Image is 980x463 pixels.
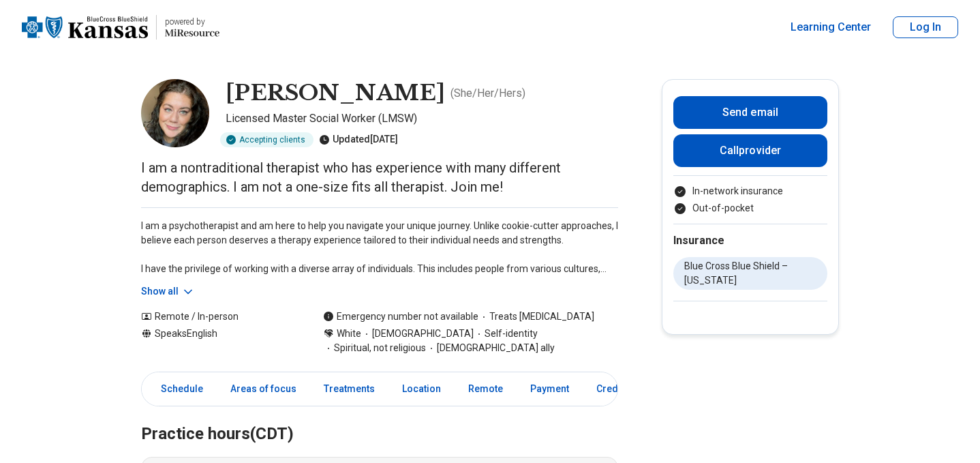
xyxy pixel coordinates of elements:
[337,327,361,341] span: White
[323,341,426,355] span: Spiritual, not religious
[226,79,445,108] h1: [PERSON_NAME]
[673,96,827,129] button: Send email
[22,5,219,49] a: Home page
[394,375,449,403] a: Location
[141,284,195,299] button: Show all
[893,16,958,38] button: Log In
[141,219,618,276] p: I am a psychotherapist and am here to help you navigate your unique journey. Unlike cookie-cutter...
[323,310,478,324] div: Emergency number not available
[673,134,827,167] button: Callprovider
[588,375,656,403] a: Credentials
[426,341,555,355] span: [DEMOGRAPHIC_DATA] ally
[460,375,511,403] a: Remote
[673,201,827,215] li: Out-of-pocket
[474,327,538,341] span: Self-identity
[220,132,313,147] div: Accepting clients
[141,390,618,446] h2: Practice hours (CDT)
[673,233,827,249] h2: Insurance
[144,375,211,403] a: Schedule
[319,132,398,147] div: Updated [DATE]
[673,184,827,215] ul: Payment options
[673,184,827,198] li: In-network insurance
[165,16,219,27] p: powered by
[450,85,525,102] p: ( She/Her/Hers )
[141,327,296,355] div: Speaks English
[478,310,594,324] span: Treats [MEDICAL_DATA]
[226,110,618,127] p: Licensed Master Social Worker (LMSW)
[791,19,871,35] a: Learning Center
[673,257,827,290] li: Blue Cross Blue Shield – [US_STATE]
[222,375,305,403] a: Areas of focus
[361,327,474,341] span: [DEMOGRAPHIC_DATA]
[141,158,618,196] p: I am a nontraditional therapist who has experience with many different demographics. I am not a o...
[522,375,577,403] a: Payment
[316,375,383,403] a: Treatments
[141,79,209,147] img: Carissa Johnson, Licensed Master Social Worker (LMSW)
[141,310,296,324] div: Remote / In-person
